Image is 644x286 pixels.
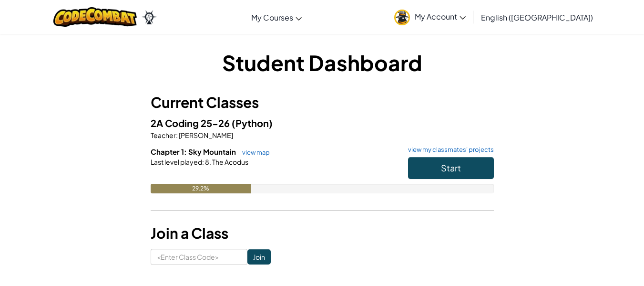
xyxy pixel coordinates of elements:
span: The Acodus [211,158,248,166]
h3: Join a Class [151,222,494,244]
input: Join [247,249,271,265]
a: view my classmates' projects [403,147,494,153]
span: (Python) [232,117,273,129]
h3: Current Classes [151,92,494,113]
span: Start [441,162,461,173]
a: English ([GEOGRAPHIC_DATA]) [476,4,598,30]
h1: Student Dashboard [151,48,494,77]
img: avatar [394,10,410,25]
div: 29.2% [151,184,251,193]
span: Last level played [151,158,202,166]
button: Start [408,157,494,179]
img: CodeCombat logo [53,7,137,27]
img: Ozaria [142,10,157,24]
span: : [202,158,204,166]
span: English ([GEOGRAPHIC_DATA]) [481,12,593,22]
span: 2A Coding 25-26 [151,117,232,129]
span: : [176,131,178,139]
span: Teacher [151,131,176,139]
a: My Courses [246,4,307,30]
span: My Account [415,11,466,21]
span: My Courses [251,12,293,22]
a: My Account [389,2,470,32]
a: view map [237,148,270,156]
input: <Enter Class Code> [151,249,247,265]
span: Chapter 1: Sky Mountain [151,147,237,156]
span: 8. [204,158,211,166]
span: [PERSON_NAME] [178,131,233,139]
